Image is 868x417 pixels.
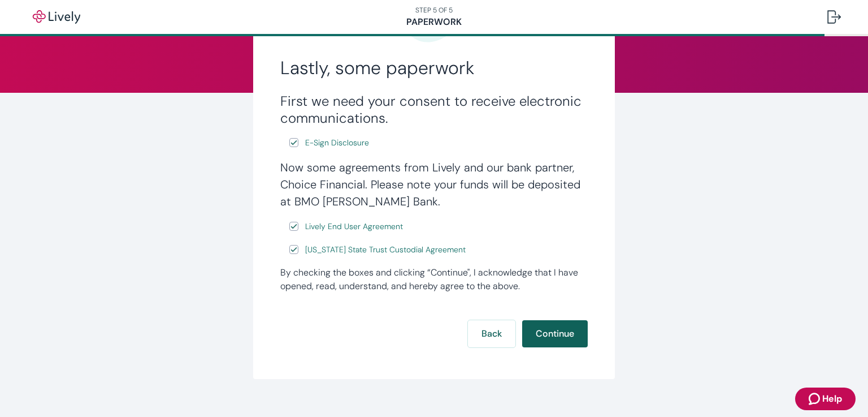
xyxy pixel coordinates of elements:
[305,244,466,256] span: [US_STATE] State Trust Custodial Agreement
[522,320,588,347] button: Continue
[280,57,588,79] h2: Lastly, some paperwork
[280,159,588,210] h4: Now some agreements from Lively and our bank partner, Choice Financial. Please note your funds wi...
[468,320,515,347] button: Back
[305,221,403,233] span: Lively End User Agreement
[303,243,468,257] a: e-sign disclosure document
[303,220,405,234] a: e-sign disclosure document
[303,136,371,150] a: e-sign disclosure document
[305,137,369,149] span: E-Sign Disclosure
[818,3,850,31] button: Log out
[795,388,856,410] button: Zendesk support iconHelp
[809,392,822,406] svg: Zendesk support icon
[280,266,588,293] div: By checking the boxes and clicking “Continue", I acknowledge that I have opened, read, understand...
[822,392,842,406] span: Help
[25,10,88,24] img: Lively
[280,93,588,127] h3: First we need your consent to receive electronic communications.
